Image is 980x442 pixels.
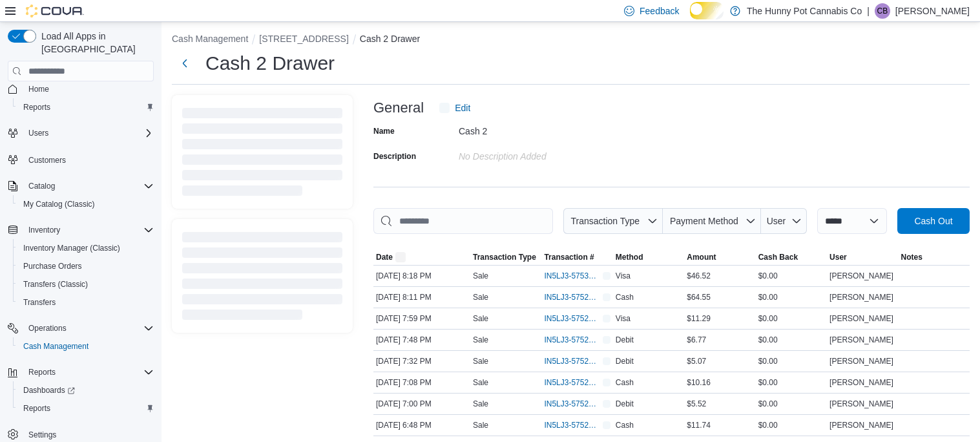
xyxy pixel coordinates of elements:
span: Home [28,84,49,94]
button: User [761,208,807,234]
p: Sale [473,420,488,430]
img: Cova [26,5,84,17]
span: Catalog [28,181,55,191]
span: $6.77 [687,335,706,345]
div: [DATE] 7:59 PM [373,311,470,326]
span: IN5LJ3-5752478 [544,377,597,388]
span: Cash Management [23,341,89,352]
button: Transfers [13,293,159,311]
button: Payment Method [663,208,761,234]
p: Sale [473,377,488,388]
span: Method [616,252,643,262]
div: $0.00 [756,396,827,412]
h3: General [373,100,424,116]
p: Sale [473,356,488,366]
div: $0.00 [756,268,827,284]
div: No Description added [459,146,632,162]
button: My Catalog (Classic) [13,195,159,213]
span: Cash [616,377,634,388]
a: My Catalog (Classic) [18,196,100,212]
button: User [827,249,898,265]
div: $0.00 [756,353,827,369]
button: IN5LJ3-5753074 [544,268,610,284]
span: Transfers (Classic) [23,279,88,289]
button: Reports [23,364,61,380]
span: Inventory [23,222,154,238]
span: Reports [23,102,50,112]
a: Dashboards [18,383,80,398]
input: Dark Mode [690,2,724,19]
button: Catalog [3,177,159,195]
a: Home [23,81,54,97]
span: [PERSON_NAME] [829,292,893,302]
span: $46.52 [687,271,711,281]
span: My Catalog (Classic) [23,199,95,209]
p: Sale [473,292,488,302]
span: Transfers (Classic) [18,277,154,292]
span: CB [877,3,888,19]
p: The Hunny Pot Cannabis Co [747,3,862,19]
p: Sale [473,335,488,345]
span: Debit [616,335,634,345]
button: Transaction Type [563,208,663,234]
span: [PERSON_NAME] [829,271,893,281]
button: Reports [13,98,159,116]
button: IN5LJ3-5752663 [544,353,610,369]
div: Cash 2 [459,121,632,136]
button: Transfers (Classic) [13,275,159,293]
span: Home [23,81,154,97]
p: Sale [473,271,488,281]
nav: An example of EuiBreadcrumbs [172,32,970,48]
button: Cash Back [756,249,827,265]
button: [STREET_ADDRESS] [259,34,348,44]
span: Visa [616,313,631,324]
span: Dashboards [18,383,154,398]
button: Operations [3,319,159,337]
button: IN5LJ3-5752478 [544,375,610,390]
button: Transaction # [541,249,612,265]
span: Inventory Manager (Classic) [18,240,154,256]
span: Feedback [640,5,679,17]
button: Inventory Manager (Classic) [13,239,159,257]
button: Transaction Type [470,249,541,265]
a: Reports [18,401,56,416]
button: Users [3,124,159,142]
button: Cash 2 Drawer [360,34,420,44]
button: IN5LJ3-5752997 [544,289,610,305]
span: Operations [23,321,154,336]
span: IN5LJ3-5752411 [544,399,597,409]
span: Reports [18,401,154,416]
span: Debit [616,399,634,409]
button: Notes [899,249,970,265]
span: $64.55 [687,292,711,302]
button: Operations [23,321,72,336]
div: Cameron Bennett-Stewart [875,3,890,19]
span: Transaction Type [473,252,536,262]
div: $0.00 [756,311,827,326]
span: Transaction Type [570,216,640,226]
h1: Cash 2 Drawer [205,50,335,76]
span: IN5LJ3-5752887 [544,313,597,324]
a: Reports [18,100,56,115]
span: Transfers [18,295,154,310]
p: [PERSON_NAME] [895,3,970,19]
a: Dashboards [13,381,159,399]
span: Cash Back [758,252,798,262]
span: [PERSON_NAME] [829,356,893,366]
button: Method [613,249,684,265]
input: This is a search bar. As you type, the results lower in the page will automatically filter. [373,208,553,234]
span: Date [376,252,393,262]
p: Sale [473,399,488,409]
span: Visa [616,271,631,281]
span: Customers [23,151,154,167]
span: User [767,216,786,226]
span: Reports [28,367,56,377]
span: Dark Mode [690,19,691,20]
span: Reports [18,100,154,115]
button: Catalog [23,178,60,194]
span: $5.07 [687,356,706,366]
div: [DATE] 6:48 PM [373,417,470,433]
div: [DATE] 8:18 PM [373,268,470,284]
span: IN5LJ3-5752663 [544,356,597,366]
span: Operations [28,323,67,333]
